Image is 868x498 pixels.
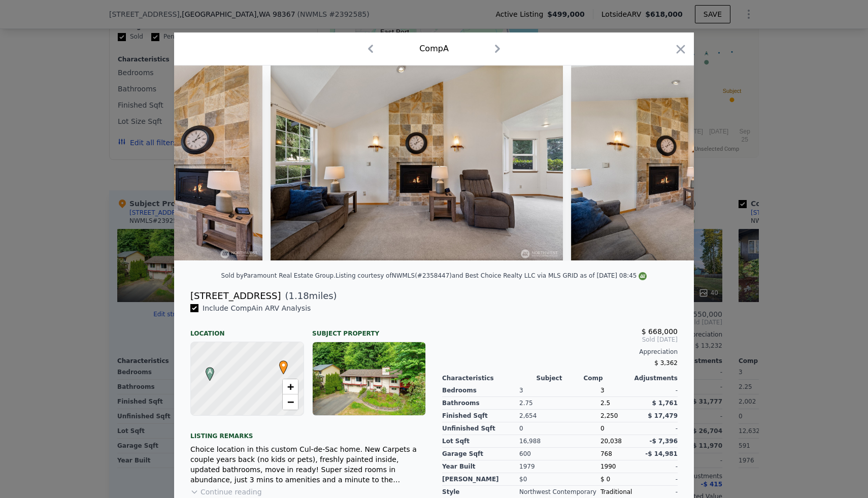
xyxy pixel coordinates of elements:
[287,395,294,408] span: −
[654,359,678,367] span: $ 3,362
[519,435,600,448] div: 16,988
[221,272,336,279] div: Sold by Paramount Real Estate Group .
[630,374,678,382] div: Adjustments
[519,460,600,473] div: 1979
[283,379,298,394] a: Zoom in
[600,476,610,483] span: $ 0
[639,272,647,280] img: NWMLS Logo
[281,289,337,303] span: ( miles)
[442,336,678,344] span: Sold [DATE]
[442,397,519,410] div: Bathrooms
[198,304,315,312] span: Include Comp A in ARV Analysis
[642,327,678,336] span: $ 668,000
[442,422,519,435] div: Unfinished Sqft
[519,397,600,410] div: 2.75
[537,374,584,382] div: Subject
[650,438,678,445] span: -$ 7,396
[519,422,600,435] div: 0
[442,410,519,422] div: Finished Sqft
[277,360,283,367] div: •
[190,321,304,338] div: Location
[600,387,605,394] span: 3
[639,473,678,486] div: -
[190,444,426,485] div: Choice location in this custom Cul-de-Sac home. New Carpets a couple years back (no kids or pets)...
[289,290,309,301] span: 1.18
[600,397,639,410] div: 2.5
[442,435,519,448] div: Lot Sqft
[652,400,678,407] span: $ 1,761
[442,473,519,486] div: [PERSON_NAME]
[648,412,678,419] span: $ 17,479
[312,321,426,338] div: Subject Property
[283,394,298,410] a: Zoom out
[203,367,209,373] div: A
[442,348,678,356] div: Appreciation
[190,289,281,303] div: [STREET_ADDRESS]
[442,374,537,382] div: Characteristics
[203,367,217,376] span: A
[571,65,863,260] img: Property Img
[419,43,449,55] div: Comp A
[519,410,600,422] div: 2,654
[639,460,678,473] div: -
[442,460,519,473] div: Year Built
[519,473,600,486] div: $0
[645,450,678,457] span: -$ 14,981
[639,422,678,435] div: -
[442,384,519,397] div: Bedrooms
[600,425,605,432] span: 0
[287,380,294,393] span: +
[519,448,600,460] div: 600
[442,448,519,460] div: Garage Sqft
[271,65,563,260] img: Property Img
[583,374,630,382] div: Comp
[600,438,622,445] span: 20,038
[519,384,600,397] div: 3
[600,412,618,419] span: 2,250
[277,357,290,373] span: •
[600,450,612,457] span: 768
[190,424,426,440] div: Listing remarks
[336,272,647,279] div: Listing courtesy of NWMLS (#2358447) and Best Choice Realty LLC via MLS GRID as of [DATE] 08:45
[600,460,639,473] div: 1990
[639,384,678,397] div: -
[190,487,262,497] button: Continue reading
